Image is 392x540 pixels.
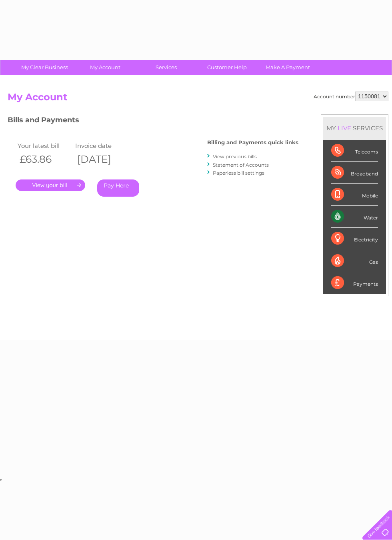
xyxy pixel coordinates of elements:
[16,179,85,191] a: .
[213,162,269,168] a: Statement of Accounts
[336,124,353,132] div: LIVE
[213,153,257,159] a: View previous bills
[133,60,199,75] a: Services
[331,272,378,294] div: Payments
[73,140,131,151] td: Invoice date
[16,140,73,151] td: Your latest bill
[331,184,378,206] div: Mobile
[331,140,378,162] div: Telecoms
[97,179,139,197] a: Pay Here
[314,92,388,101] div: Account number
[8,114,298,128] h3: Bills and Payments
[8,92,388,107] h2: My Account
[255,60,321,75] a: Make A Payment
[194,60,260,75] a: Customer Help
[331,162,378,184] div: Broadband
[331,228,378,250] div: Electricity
[16,151,73,167] th: £63.86
[72,60,138,75] a: My Account
[213,170,264,176] a: Paperless bill settings
[331,206,378,228] div: Water
[323,117,386,139] div: MY SERVICES
[73,151,131,167] th: [DATE]
[331,250,378,272] div: Gas
[12,60,78,75] a: My Clear Business
[207,139,298,145] h4: Billing and Payments quick links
